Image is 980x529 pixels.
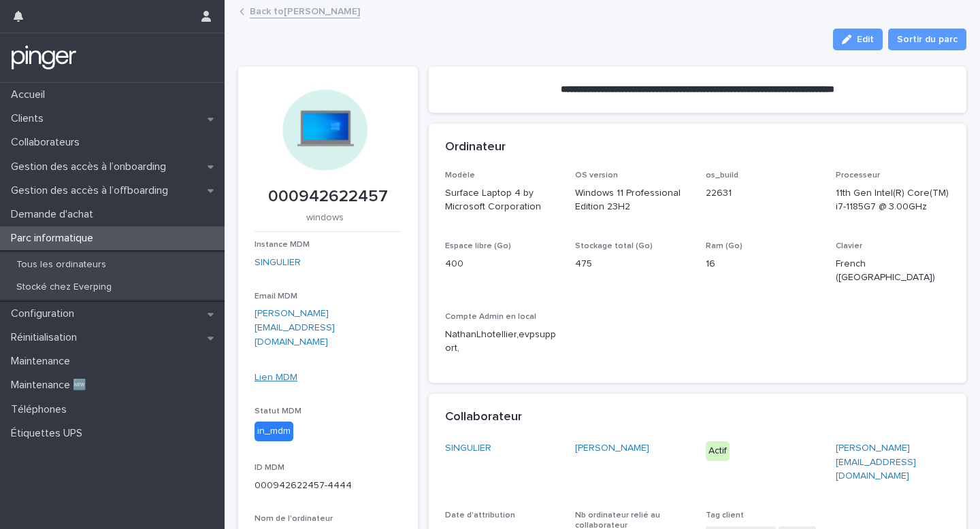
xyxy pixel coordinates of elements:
[255,256,301,270] a: SINGULIER
[706,171,738,180] span: os_build
[255,422,293,441] div: in_mdm
[445,441,491,456] a: SINGULIER
[836,242,862,250] span: Clavier
[888,29,966,50] button: Sortir du parc
[5,281,122,293] p: Stocké chez Everping
[445,171,475,180] span: Modèle
[5,331,88,344] p: Réinitialisation
[445,328,559,356] p: NathanLhotellier,evpsupport,
[5,88,56,101] p: Accueil
[5,160,177,173] p: Gestion des accès à l’onboarding
[445,257,559,271] p: 400
[575,242,653,250] span: Stockage total (Go)
[706,257,820,271] p: 16
[5,307,85,320] p: Configuration
[445,186,559,215] p: Surface Laptop 4 by Microsoft Corporation
[575,257,689,271] p: 475
[897,33,958,46] span: Sortir du parc
[575,186,689,215] p: Windows 11 Professional Edition 23H2
[11,44,77,71] img: mTgBEunGTSyRkCgitkcU
[5,355,81,368] p: Maintenance
[255,464,284,472] span: ID MDM
[575,511,660,529] span: Nb ordinateur relié au collaborateur
[5,184,179,197] p: Gestion des accès à l’offboarding
[5,208,104,221] p: Demande d'achat
[250,3,360,18] a: Back to[PERSON_NAME]
[255,309,335,347] a: [PERSON_NAME][EMAIL_ADDRESS][DOMAIN_NAME]
[445,410,522,425] h2: Collaborateur
[255,373,297,382] a: Lien MDM
[255,212,396,224] p: windows
[445,511,515,519] span: Date d'attribution
[706,441,730,461] div: Actif
[833,29,883,50] button: Edit
[836,186,950,215] p: 11th Gen Intel(R) Core(TM) i7-1185G7 @ 3.00GHz
[836,443,916,481] a: [PERSON_NAME][EMAIL_ADDRESS][DOMAIN_NAME]
[255,292,297,301] span: Email MDM
[706,186,820,201] p: 22631
[5,427,93,440] p: Étiquettes UPS
[5,112,54,125] p: Clients
[836,171,880,180] span: Processeur
[255,187,402,207] p: 000942622457
[575,441,649,456] a: [PERSON_NAME]
[5,259,117,271] p: Tous les ordinateurs
[706,242,742,250] span: Ram (Go)
[445,313,536,321] span: Compte Admin en local
[5,232,104,245] p: Parc informatique
[255,515,333,523] span: Nom de l'ordinateur
[706,511,744,519] span: Tag client
[445,242,511,250] span: Espace libre (Go)
[5,136,91,149] p: Collaborateurs
[255,241,310,249] span: Instance MDM
[255,479,402,493] p: 000942622457-4444
[5,379,97,392] p: Maintenance 🆕
[857,35,874,44] span: Edit
[575,171,618,180] span: OS version
[5,403,78,416] p: Téléphones
[445,140,506,155] h2: Ordinateur
[836,257,950,286] p: French ([GEOGRAPHIC_DATA])
[255,407,301,415] span: Statut MDM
